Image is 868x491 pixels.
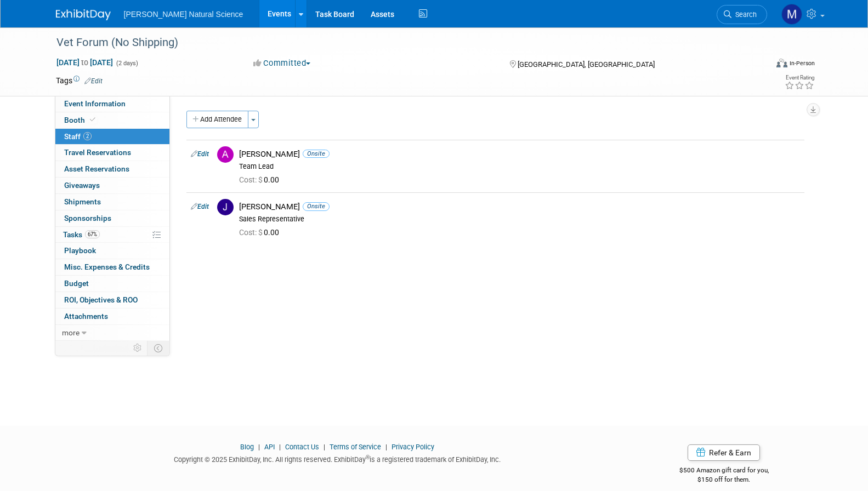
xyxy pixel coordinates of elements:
span: Shipments [64,197,101,206]
a: Tasks67% [55,227,169,243]
span: | [383,443,390,451]
div: Sales Representative [239,215,800,224]
button: Add Attendee [186,111,248,128]
span: Staff [64,132,92,141]
span: Cost: $ [239,175,264,184]
a: Terms of Service [330,443,381,451]
div: [PERSON_NAME] [239,149,800,159]
a: Misc. Expenses & Credits [55,259,169,275]
span: (2 days) [115,60,138,67]
img: ExhibitDay [56,9,111,20]
span: Giveaways [64,181,100,190]
span: Attachments [64,312,108,321]
span: Event Information [64,99,126,108]
a: Booth [55,112,169,128]
img: Format-Inperson.png [776,59,787,67]
div: Copyright © 2025 ExhibitDay, Inc. All rights reserved. ExhibitDay is a registered trademark of Ex... [56,452,620,465]
span: 0.00 [239,228,283,237]
a: Giveaways [55,178,169,193]
img: J.jpg [217,199,234,215]
div: In-Person [789,59,815,67]
a: Sponsorships [55,210,169,226]
div: Event Rating [785,75,814,81]
span: 67% [85,230,100,238]
span: [DATE] [DATE] [56,58,114,67]
div: Event Format [702,57,815,73]
a: Refer & Earn [688,444,760,461]
td: Toggle Event Tabs [147,341,169,355]
a: Attachments [55,309,169,324]
span: | [256,443,263,451]
span: Playbook [64,246,96,255]
div: $150 off for them. [636,475,813,484]
div: [PERSON_NAME] [239,202,800,212]
span: 2 [83,132,92,140]
sup: ® [366,454,370,460]
span: Misc. Expenses & Credits [64,262,150,271]
a: Asset Reservations [55,161,169,177]
span: Budget [64,279,89,288]
img: Meggie Asche [781,4,802,25]
a: Budget [55,276,169,292]
a: Shipments [55,194,169,210]
span: Sponsorships [64,214,111,222]
a: Staff2 [55,129,169,145]
span: Asset Reservations [64,164,129,173]
a: Edit [84,77,103,85]
a: Event Information [55,96,169,112]
span: Search [731,10,757,19]
span: Onsite [303,150,330,158]
div: $500 Amazon gift card for you, [636,459,813,484]
a: Travel Reservations [55,145,169,161]
span: Tasks [63,230,100,239]
a: more [55,325,169,341]
span: Onsite [303,202,330,210]
a: Contact Us [285,443,319,451]
i: Booth reservation complete [90,117,95,123]
img: A.jpg [217,146,234,163]
span: Booth [64,116,98,124]
a: Edit [191,203,209,210]
a: API [264,443,275,451]
span: Cost: $ [239,228,264,237]
span: Travel Reservations [64,148,131,157]
a: Privacy Policy [392,443,434,451]
div: Team Lead [239,162,800,171]
a: ROI, Objectives & ROO [55,292,169,308]
a: Search [717,5,767,24]
td: Tags [56,75,103,86]
span: [GEOGRAPHIC_DATA], [GEOGRAPHIC_DATA] [518,60,655,68]
span: | [276,443,283,451]
span: ROI, Objectives & ROO [64,295,138,304]
span: | [321,443,328,451]
td: Personalize Event Tab Strip [128,341,147,355]
a: Blog [240,443,254,451]
a: Edit [191,150,209,158]
div: Vet Forum (No Shipping) [53,33,751,53]
span: to [80,58,90,67]
button: Committed [249,58,315,69]
span: [PERSON_NAME] Natural Science [124,10,243,19]
a: Playbook [55,243,169,259]
span: 0.00 [239,175,283,184]
span: more [62,328,80,337]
